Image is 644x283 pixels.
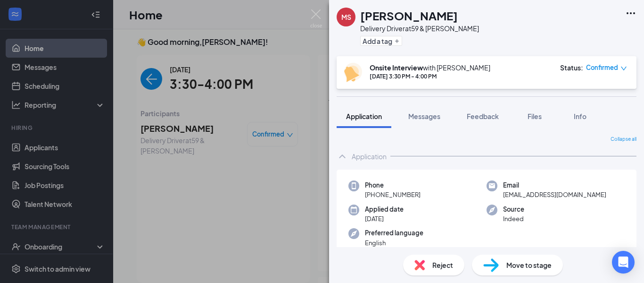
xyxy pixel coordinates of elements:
span: [EMAIL_ADDRESS][DOMAIN_NAME] [503,190,606,199]
b: Onsite Interview [370,63,423,72]
span: English [365,238,423,248]
span: Applied date [365,205,404,214]
div: Delivery Driver at 59 & [PERSON_NAME] [360,24,479,33]
span: Source [503,205,524,214]
h1: [PERSON_NAME] [360,8,458,24]
span: Messages [408,112,440,120]
span: Confirmed [586,63,618,72]
span: [PHONE_NUMBER] [365,190,421,199]
span: Move to stage [506,260,552,270]
div: Application [352,152,387,161]
span: Application [346,112,382,120]
span: Files [528,112,542,120]
span: [DATE] [365,214,404,223]
div: Status : [560,63,583,72]
span: Info [574,112,586,120]
div: [DATE] 3:30 PM - 4:00 PM [370,72,490,80]
svg: Plus [394,38,400,44]
span: Feedback [467,112,499,120]
span: Indeed [503,214,524,223]
span: Email [503,180,606,190]
span: down [620,65,627,72]
span: Preferred language [365,228,423,238]
span: Collapse all [611,136,636,143]
svg: ChevronUp [337,151,348,162]
button: PlusAdd a tag [360,36,402,46]
span: Reject [432,260,453,270]
div: MS [341,12,351,22]
div: Open Intercom Messenger [612,251,635,274]
svg: Ellipses [625,8,636,19]
span: Phone [365,180,421,190]
div: with [PERSON_NAME] [370,63,490,72]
